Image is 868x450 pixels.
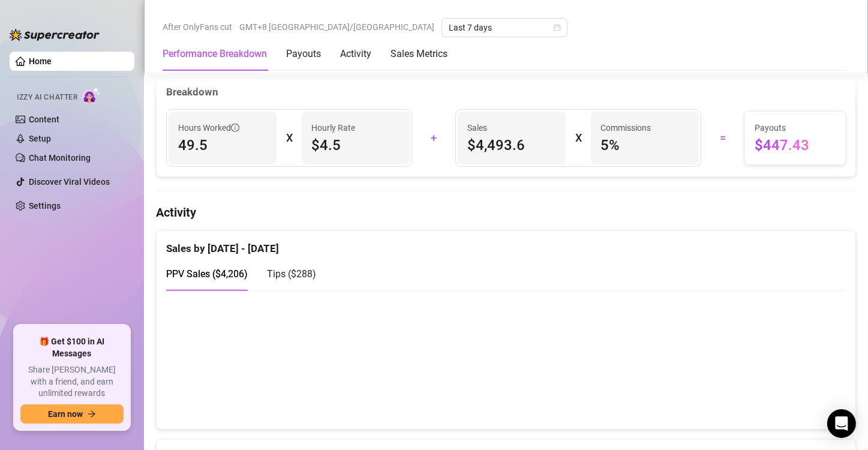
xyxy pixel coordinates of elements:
div: Payouts [286,47,321,61]
div: Sales by [DATE] - [DATE] [166,231,846,257]
span: 5 % [600,136,689,155]
a: Chat Monitoring [29,153,91,163]
article: Hourly Rate [311,121,355,134]
span: GMT+8 [GEOGRAPHIC_DATA]/[GEOGRAPHIC_DATA] [239,18,434,36]
span: 🎁 Get $100 in AI Messages [20,336,124,359]
div: Activity [340,47,371,61]
div: Breakdown [166,84,846,100]
h4: Activity [156,204,856,221]
span: calendar [554,24,561,31]
img: logo-BBDzfeDw.svg [10,29,100,41]
span: info-circle [231,124,239,132]
span: Izzy AI Chatter [17,92,77,103]
span: After OnlyFans cut [163,18,232,36]
article: Commissions [600,121,651,134]
div: X [575,128,581,148]
span: $4,493.6 [467,136,556,155]
a: Content [29,115,59,124]
span: Earn now [48,409,83,419]
span: Last 7 days [449,19,560,37]
button: Earn nowarrow-right [20,404,124,424]
span: arrow-right [88,410,96,418]
span: Share [PERSON_NAME] with a friend, and earn unlimited rewards [20,364,124,400]
a: Home [29,56,52,66]
div: X [286,128,292,148]
div: + [419,128,448,148]
a: Settings [29,201,61,211]
div: Performance Breakdown [163,47,267,61]
span: Tips ( $288 ) [267,268,316,280]
span: Hours Worked [178,121,239,134]
span: $4.5 [311,136,400,155]
a: Setup [29,134,51,143]
div: Sales Metrics [391,47,447,61]
span: Payouts [755,121,836,134]
img: AI Chatter [82,87,101,104]
div: Open Intercom Messenger [827,409,856,438]
div: = [708,128,737,148]
a: Discover Viral Videos [29,177,110,187]
span: PPV Sales ( $4,206 ) [166,268,248,280]
span: $447.43 [755,136,836,155]
span: 49.5 [178,136,267,155]
span: Sales [467,121,556,134]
